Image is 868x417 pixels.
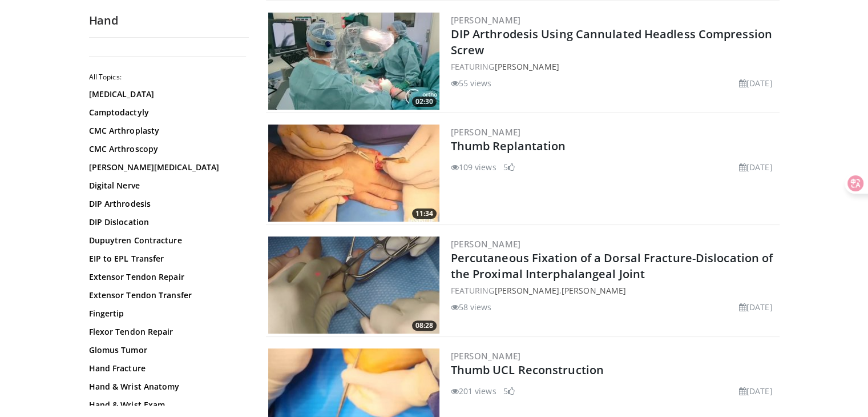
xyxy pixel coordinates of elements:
a: Hand Fracture [89,363,243,374]
img: 0db5d139-5883-4fc9-8395-9594607a112a.300x170_q85_crop-smart_upscale.jpg [268,236,439,334]
span: 02:30 [412,97,437,107]
li: 109 views [451,161,496,173]
a: Digital Nerve [89,180,243,191]
a: [PERSON_NAME] [562,285,626,296]
a: [PERSON_NAME] [494,61,559,72]
a: Glomus Tumor [89,344,243,356]
span: 08:28 [412,320,437,331]
a: Dupuytren Contracture [89,235,243,246]
li: 201 views [451,385,496,397]
span: Hand [89,13,118,28]
a: Flexor Tendon Repair [89,326,243,338]
img: 86f7a411-b29c-4241-a97c-6b2d26060ca0.300x170_q85_crop-smart_upscale.jpg [268,125,439,222]
img: dd85cf1b-edf0-46fc-9230-fa1fbb5e55e7.300x170_q85_crop-smart_upscale.jpg [268,13,439,110]
a: CMC Arthroscopy [89,143,243,155]
a: DIP Arthrodesis Using Cannulated Headless Compression Screw [451,26,772,58]
a: [MEDICAL_DATA] [89,89,243,100]
a: Extensor Tendon Transfer [89,290,243,301]
a: [PERSON_NAME] [451,238,521,250]
a: CMC Arthroplasty [89,125,243,137]
li: 5 [503,385,515,397]
div: FEATURING [451,61,777,73]
a: EIP to EPL Transfer [89,253,243,264]
a: Percutaneous Fixation of a Dorsal Fracture-Dislocation of the Proximal Interphalangeal Joint [451,250,773,282]
a: Camptodactyly [89,107,243,118]
div: FEATURING , [451,284,777,296]
a: [PERSON_NAME] [494,285,559,296]
a: Fingertip [89,308,243,319]
a: [PERSON_NAME][MEDICAL_DATA] [89,162,243,173]
a: Thumb UCL Reconstruction [451,362,604,378]
a: [PERSON_NAME] [451,14,521,26]
a: Hand & Wrist Exam [89,399,243,411]
a: Hand & Wrist Anatomy [89,381,243,392]
li: 55 views [451,77,492,89]
span: 11:34 [412,209,437,219]
li: 5 [503,161,515,173]
a: 11:34 [268,125,439,222]
a: DIP Arthrodesis [89,198,243,210]
h2: All Topics: [89,73,246,82]
a: [PERSON_NAME] [451,126,521,138]
li: [DATE] [739,385,773,397]
a: Extensor Tendon Repair [89,271,243,283]
a: 02:30 [268,13,439,110]
li: [DATE] [739,301,773,313]
a: DIP Dislocation [89,216,243,228]
li: [DATE] [739,161,773,173]
li: 58 views [451,301,492,313]
a: Thumb Replantation [451,138,566,154]
li: [DATE] [739,77,773,89]
a: [PERSON_NAME] [451,350,521,362]
a: 08:28 [268,236,439,334]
